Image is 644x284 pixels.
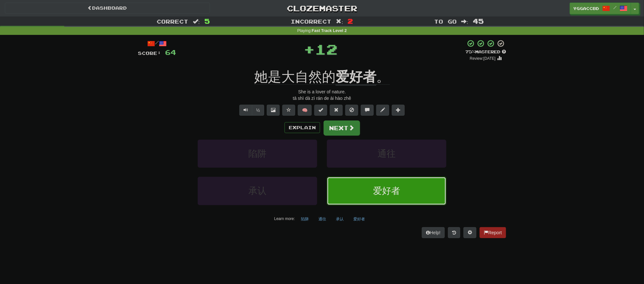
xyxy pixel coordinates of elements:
[327,140,446,168] button: 通往
[138,50,161,56] span: Score:
[315,214,330,224] button: 通往
[282,105,295,116] button: Favorite sentence (alt+f)
[465,49,506,55] div: Mastered
[348,17,353,25] span: 2
[470,56,496,61] small: Review: [DATE]
[198,140,317,168] button: 陷阱
[378,149,396,159] span: 通往
[239,105,252,116] button: Play sentence audio (ctl+space)
[220,3,425,14] a: Clozemaster
[332,214,347,224] button: 承认
[304,39,315,59] span: +
[336,69,376,86] u: 爱好者
[138,89,506,95] div: She is a lover of nature.
[285,122,320,133] button: Explain
[238,105,264,116] div: Text-to-speech controls
[422,227,445,238] button: Help!
[434,18,457,25] span: To go
[330,105,343,116] button: Reset to 0% Mastered (alt+r)
[5,3,210,14] a: Dashboard
[461,19,468,24] span: :
[138,39,176,47] div: /
[448,227,460,238] button: Round history (alt+y)
[473,17,484,25] span: 45
[248,149,266,159] span: 陷阱
[345,105,358,116] button: Ignore sentence (alt+i)
[465,49,475,54] span: 75 %
[198,177,317,205] button: 承认
[315,41,338,57] span: 12
[297,214,312,224] button: 陷阱
[252,105,264,116] button: ½
[165,48,176,56] span: 64
[314,105,327,116] button: Set this sentence to 100% Mastered (alt+m)
[376,105,389,116] button: Edit sentence (alt+d)
[570,3,631,14] a: yggaccBD /
[350,214,369,224] button: 爱好者
[267,105,280,116] button: Show image (alt+x)
[204,17,210,25] span: 5
[373,186,400,196] span: 爱好者
[274,216,295,221] small: Learn more:
[193,19,200,24] span: :
[312,28,347,33] strong: Fast Track Level 2
[291,18,332,25] span: Incorrect
[376,69,390,85] span: 。
[613,5,617,10] span: /
[336,19,343,24] span: :
[138,95,506,101] div: tā shì dà zì rán de ài hào zhě
[573,5,599,11] span: yggaccBD
[361,105,374,116] button: Discuss sentence (alt+u)
[254,69,336,85] span: 她是大自然的
[157,18,188,25] span: Correct
[298,105,312,116] button: 🧠
[248,186,266,196] span: 承认
[480,227,506,238] button: Report
[327,177,446,205] button: 爱好者
[392,105,405,116] button: Add to collection (alt+a)
[324,121,360,135] button: Next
